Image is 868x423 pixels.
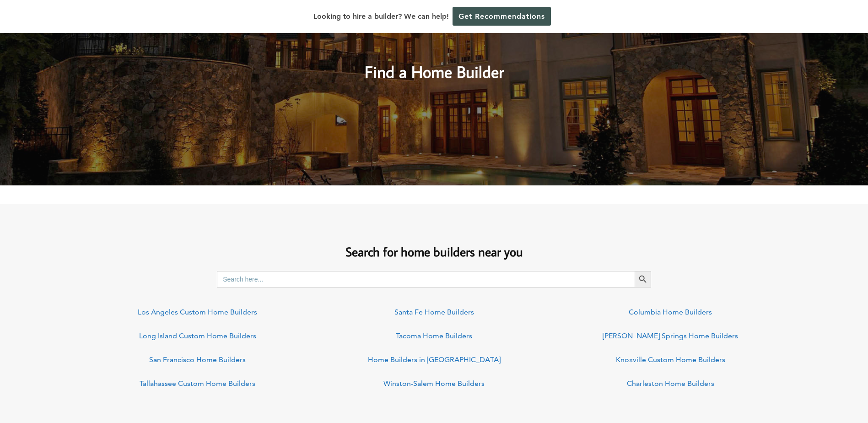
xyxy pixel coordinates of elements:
[629,308,712,316] a: Columbia Home Builders
[139,331,256,340] a: Long Island Custom Home Builders
[368,355,501,364] a: Home Builders in [GEOGRAPHIC_DATA]
[453,7,551,26] a: Get Recommendations
[149,355,246,364] a: San Francisco Home Builders
[396,331,472,340] a: Tacoma Home Builders
[627,379,714,388] a: Charleston Home Builders
[603,331,738,340] a: [PERSON_NAME] Springs Home Builders
[383,379,485,388] a: Winston-Salem Home Builders
[140,379,255,388] a: Tallahassee Custom Home Builders
[616,355,725,364] a: Knoxville Custom Home Builders
[217,271,635,287] input: Search here...
[240,43,629,84] h2: Find a Home Builder
[822,377,857,412] iframe: Drift Widget Chat Controller
[138,308,257,316] a: Los Angeles Custom Home Builders
[638,274,648,284] svg: Search
[394,308,474,316] a: Santa Fe Home Builders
